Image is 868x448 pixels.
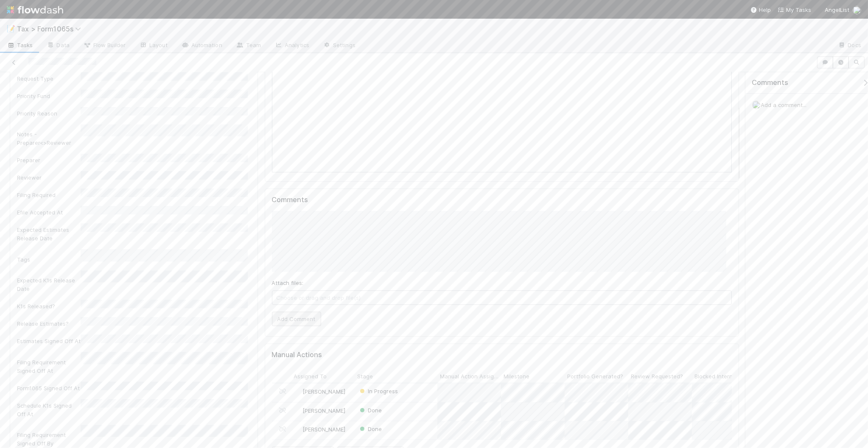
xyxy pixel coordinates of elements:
[17,208,81,217] div: Efile Accepted At
[750,6,771,14] div: Help
[17,358,81,375] div: Filing Requirement Signed Off At
[17,302,81,310] div: K1s Released?
[358,425,382,433] div: Done
[272,351,322,359] h5: Manual Actions
[272,279,304,287] label: Attach files:
[295,388,302,395] img: avatar_d45d11ee-0024-4901-936f-9df0a9cc3b4e.png
[694,372,745,380] span: Blocked Internally?
[17,401,81,418] div: Schedule K1s Signed Off At
[229,39,268,53] a: Team
[358,388,398,394] span: In Progress
[83,41,126,49] span: Flow Builder
[316,39,362,53] a: Settings
[303,407,346,414] span: [PERSON_NAME]
[295,426,302,433] img: avatar_5106bb14-94e9-4897-80de-6ae81081f36d.png
[7,3,63,17] img: logo-inverted-e16ddd16eac7371096b0.svg
[268,39,316,53] a: Analytics
[761,101,806,108] span: Add a comment...
[358,406,382,414] div: Done
[303,388,346,395] span: [PERSON_NAME]
[17,276,81,293] div: Expected K1s Release Date
[132,39,174,53] a: Layout
[76,39,132,53] a: Flow Builder
[17,109,81,118] div: Priority Reason
[17,156,81,164] div: Preparer
[504,372,529,380] span: Milestone
[778,6,811,13] span: My Tasks
[752,79,788,87] span: Comments
[17,130,81,147] div: Notes - Preparer<>Reviewer
[17,74,81,83] div: Request Type
[303,426,346,433] span: [PERSON_NAME]
[17,92,81,100] div: Priority Fund
[825,6,849,13] span: AngelList
[17,255,81,264] div: Tags
[831,39,868,53] a: Docs
[272,196,732,204] h5: Comments
[294,425,346,434] div: [PERSON_NAME]
[358,387,398,395] div: In Progress
[7,25,15,32] span: 📝
[567,372,623,380] span: Portfolio Generated?
[440,372,499,380] span: Manual Action Assignment Id
[294,372,327,380] span: Assigned To
[752,101,761,109] img: avatar_45ea4894-10ca-450f-982d-dabe3bd75b0b.png
[631,372,683,380] span: Review Requested?
[17,225,81,242] div: Expected Estimates Release Date
[778,6,811,14] a: My Tasks
[295,407,302,414] img: avatar_d45d11ee-0024-4901-936f-9df0a9cc3b4e.png
[17,384,81,392] div: Form1065 Signed Off At
[17,173,81,182] div: Reviewer
[358,407,382,414] span: Done
[294,387,346,396] div: [PERSON_NAME]
[17,431,81,448] div: Filing Requirement Signed Off By
[17,337,81,345] div: Estimates Signed Off At
[272,312,321,326] button: Add Comment
[272,291,731,304] span: Choose or drag and drop file(s)
[358,425,382,432] span: Done
[17,25,85,33] span: Tax > Form1065s
[357,372,373,380] span: Stage
[7,41,33,49] span: Tasks
[17,319,81,328] div: Release Estimates?
[174,39,229,53] a: Automation
[40,39,76,53] a: Data
[17,191,81,199] div: Filing Required
[853,6,861,14] img: avatar_45ea4894-10ca-450f-982d-dabe3bd75b0b.png
[294,406,346,415] div: [PERSON_NAME]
